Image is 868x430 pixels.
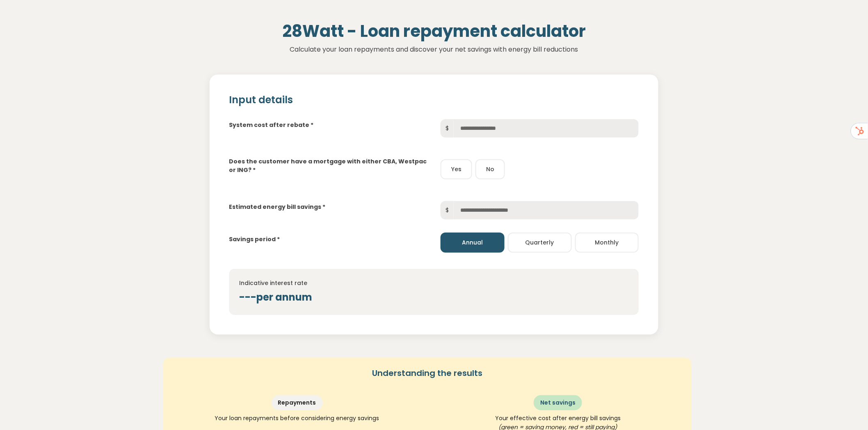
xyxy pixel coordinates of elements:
h2: Input details [229,94,639,106]
label: System cost after rebate * [229,121,314,129]
h4: Indicative interest rate [240,279,629,287]
label: Does the customer have a mortgage with either CBA, Westpac or ING? * [229,157,427,174]
span: $ [441,119,454,138]
h5: Understanding the results [173,367,682,379]
p: Your loan repayments before considering energy savings [180,414,414,423]
button: Yes [441,159,472,179]
h1: 28Watt - Loan repayment calculator [163,21,705,41]
div: Repayments [272,395,323,410]
button: Monthly [575,233,639,253]
label: Estimated energy bill savings * [229,203,326,211]
label: Savings period * [229,235,280,244]
div: --- per annum [240,290,629,305]
p: Calculate your loan repayments and discover your net savings with energy bill reductions [163,44,705,55]
div: Net savings [534,395,582,410]
button: Quarterly [508,233,572,253]
span: $ [441,201,454,220]
button: Annual [441,233,505,253]
button: No [475,159,505,179]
